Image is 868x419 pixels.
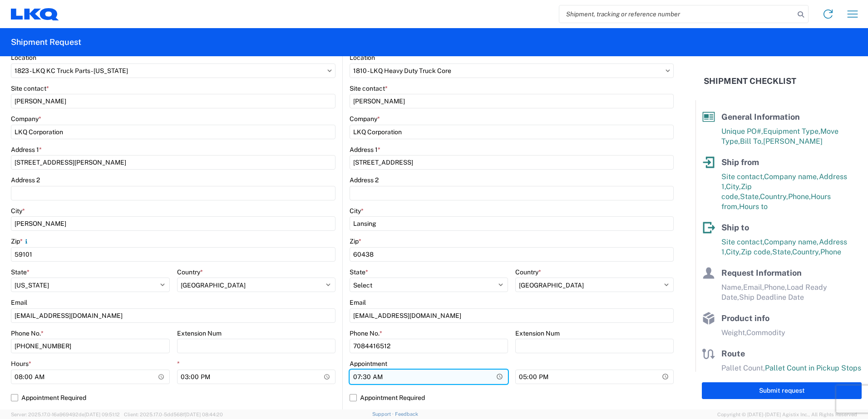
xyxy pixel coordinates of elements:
[717,410,857,419] span: Copyright © [DATE]-[DATE] Agistix Inc., All Rights Reserved
[350,84,388,93] label: Site contact
[764,283,787,292] span: Phone,
[372,411,395,417] a: Support
[721,364,861,382] span: Pallet Count in Pickup Stops equals Pallet Count in delivery stops
[820,248,841,256] span: Phone
[739,293,804,302] span: Ship Deadline Date
[11,63,335,78] input: Select
[350,207,364,215] label: City
[350,268,368,276] label: State
[11,115,41,123] label: Company
[11,268,30,276] label: State
[350,390,674,405] label: Appointment Required
[740,137,763,146] span: Bill To,
[350,115,380,123] label: Company
[177,268,203,276] label: Country
[721,364,765,372] span: Pallet Count,
[721,349,745,358] span: Route
[788,192,811,201] span: Phone,
[726,182,741,191] span: City,
[743,283,764,292] span: Email,
[350,237,361,245] label: Zip
[177,329,222,337] label: Extension Num
[772,248,792,256] span: State,
[11,390,335,405] label: Appointment Required
[721,238,764,246] span: Site contact,
[11,360,31,368] label: Hours
[11,207,25,215] label: City
[721,283,743,292] span: Name,
[760,192,788,201] span: Country,
[726,248,741,256] span: City,
[721,112,800,122] span: General Information
[515,268,541,276] label: Country
[746,328,785,337] span: Commodity
[792,248,820,256] span: Country,
[11,84,49,93] label: Site contact
[721,157,759,167] span: Ship from
[741,248,772,256] span: Zip code,
[763,127,820,136] span: Equipment Type,
[515,329,560,337] label: Extension Num
[350,360,387,368] label: Appointment
[11,37,81,48] h2: Shipment Request
[739,202,768,211] span: Hours to
[350,176,379,184] label: Address 2
[185,412,223,417] span: [DATE] 08:44:20
[721,313,769,323] span: Product info
[350,146,380,154] label: Address 1
[11,329,44,337] label: Phone No.
[740,192,760,201] span: State,
[721,127,763,136] span: Unique PO#,
[721,172,764,181] span: Site contact,
[763,137,823,146] span: [PERSON_NAME]
[11,298,27,307] label: Email
[11,146,42,154] label: Address 1
[764,238,819,246] span: Company name,
[11,412,120,417] span: Server: 2025.17.0-16a969492de
[350,63,674,78] input: Select
[721,268,802,278] span: Request Information
[11,54,36,62] label: Location
[559,5,794,23] input: Shipment, tracking or reference number
[350,298,366,307] label: Email
[124,412,223,417] span: Client: 2025.17.0-5dd568f
[395,411,418,417] a: Feedback
[764,172,819,181] span: Company name,
[11,176,40,184] label: Address 2
[350,54,375,62] label: Location
[721,328,746,337] span: Weight,
[84,412,120,417] span: [DATE] 09:51:12
[11,237,30,245] label: Zip
[721,223,749,232] span: Ship to
[704,76,796,87] h2: Shipment Checklist
[350,329,382,337] label: Phone No.
[702,382,862,399] button: Submit request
